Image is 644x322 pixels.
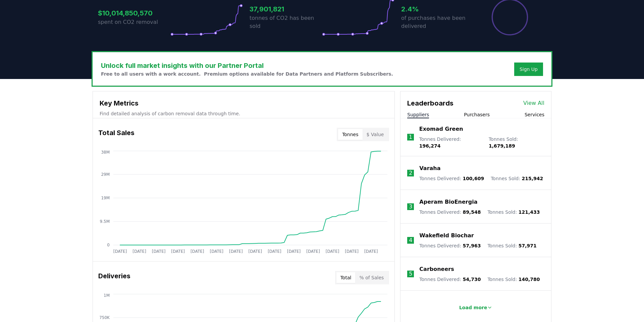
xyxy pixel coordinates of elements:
[100,98,388,108] h3: Key Metrics
[419,242,481,249] p: Tonnes Delivered :
[409,203,412,211] p: 3
[487,242,536,249] p: Tonnes Sold :
[98,128,135,141] h3: Total Sales
[171,249,185,254] tspan: [DATE]
[306,249,320,254] tspan: [DATE]
[345,249,359,254] tspan: [DATE]
[101,172,110,177] tspan: 29M
[463,277,481,282] span: 54,730
[364,249,378,254] tspan: [DATE]
[454,301,498,314] button: Load more
[152,249,166,254] tspan: [DATE]
[419,136,482,149] p: Tonnes Delivered :
[487,209,540,215] p: Tonnes Sold :
[409,236,412,244] p: 4
[407,98,453,108] h3: Leaderboards
[101,71,393,77] p: Free to all users with a work account. Premium options available for Data Partners and Platform S...
[489,136,544,149] p: Tonnes Sold :
[525,111,544,118] button: Services
[401,4,474,14] h3: 2.4%
[522,176,543,181] span: 215,942
[268,249,281,254] tspan: [DATE]
[326,249,339,254] tspan: [DATE]
[463,176,484,181] span: 100,609
[107,243,110,247] tspan: 0
[519,243,537,248] span: 57,971
[489,143,515,149] span: 1,679,189
[98,271,130,284] h3: Deliveries
[514,63,543,76] button: Sign Up
[98,18,170,26] p: spent on CO2 removal
[249,249,262,254] tspan: [DATE]
[419,198,477,206] a: Aperam BioEnergia
[419,232,474,240] a: Wakefield Biochar
[419,265,454,273] a: Carboneers
[338,129,362,140] button: Tonnes
[100,219,110,224] tspan: 9.5M
[409,133,412,141] p: 1
[113,249,127,254] tspan: [DATE]
[250,4,322,14] h3: 37,901,821
[464,111,490,118] button: Purchasers
[519,277,540,282] span: 140,780
[355,272,388,283] button: % of Sales
[523,99,544,107] a: View All
[463,243,481,248] span: 57,963
[419,175,484,182] p: Tonnes Delivered :
[419,125,463,133] a: Exomad Green
[336,272,356,283] button: Total
[409,169,412,177] p: 2
[101,150,110,155] tspan: 38M
[101,61,393,71] h3: Unlock full market insights with our Partner Portal
[229,249,243,254] tspan: [DATE]
[407,111,429,118] button: Suppliers
[132,249,146,254] tspan: [DATE]
[101,196,110,200] tspan: 19M
[519,209,540,215] span: 121,433
[104,293,110,298] tspan: 1M
[99,315,110,320] tspan: 750K
[210,249,223,254] tspan: [DATE]
[98,8,170,18] h3: $10,014,850,570
[409,270,412,278] p: 5
[419,143,441,149] span: 196,274
[419,276,481,283] p: Tonnes Delivered :
[520,66,538,73] a: Sign Up
[419,209,481,215] p: Tonnes Delivered :
[191,249,204,254] tspan: [DATE]
[491,175,543,182] p: Tonnes Sold :
[363,129,388,140] button: $ Value
[459,304,487,311] p: Load more
[100,110,388,117] p: Find detailed analysis of carbon removal data through time.
[287,249,301,254] tspan: [DATE]
[463,209,481,215] span: 89,548
[419,164,440,172] a: Varaha
[401,14,474,30] p: of purchases have been delivered
[250,14,322,30] p: tonnes of CO2 has been sold
[487,276,540,283] p: Tonnes Sold :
